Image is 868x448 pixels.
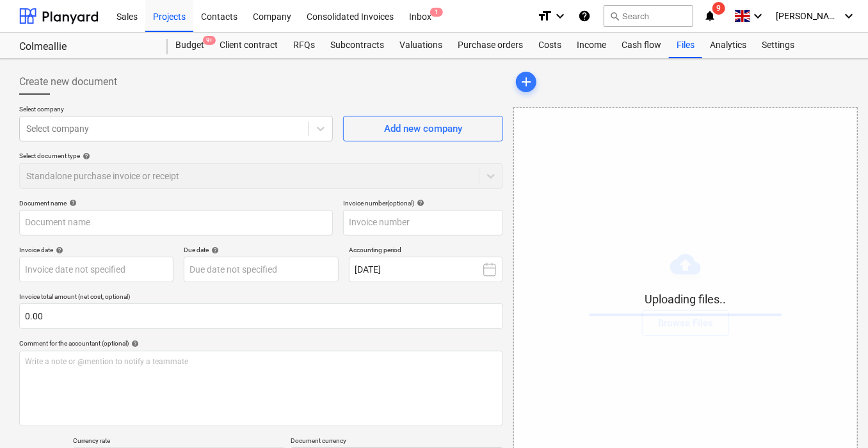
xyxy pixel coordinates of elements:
[537,8,552,24] i: format_size
[19,40,152,54] div: Colmeallie
[168,33,212,58] div: Budget
[53,246,63,254] span: help
[19,152,503,160] div: Select document type
[343,116,503,141] button: Add new company
[168,33,212,58] a: Budget9+
[19,210,333,236] input: Document name
[343,199,503,207] div: Invoice number (optional)
[19,199,333,207] div: Document name
[750,8,766,24] i: keyboard_arrow_down
[430,8,443,17] span: 1
[212,33,285,58] a: Client contract
[67,199,77,207] span: help
[604,5,693,27] button: Search
[578,8,591,24] i: Knowledge base
[209,246,219,254] span: help
[712,2,725,15] span: 9
[73,436,285,447] p: Currency rate
[414,199,424,207] span: help
[614,33,669,58] a: Cash flow
[291,436,503,447] p: Document currency
[184,246,338,254] div: Due date
[518,74,534,90] span: add
[19,257,173,282] input: Invoice date not specified
[804,387,868,448] iframe: Chat Widget
[702,33,754,58] a: Analytics
[531,33,569,58] a: Costs
[285,33,323,58] a: RFQs
[80,152,90,160] span: help
[569,33,614,58] a: Income
[384,120,462,137] div: Add new company
[754,33,802,58] a: Settings
[203,36,216,45] span: 9+
[19,339,503,348] div: Comment for the accountant (optional)
[669,33,702,58] a: Files
[129,340,139,348] span: help
[450,33,531,58] a: Purchase orders
[552,8,568,24] i: keyboard_arrow_down
[776,11,840,21] span: [PERSON_NAME] Jack
[19,74,117,90] span: Create new document
[323,33,392,58] a: Subcontracts
[841,8,856,24] i: keyboard_arrow_down
[19,303,503,329] input: Invoice total amount (net cost, optional)
[703,8,716,24] i: notifications
[392,33,450,58] a: Valuations
[609,11,620,21] span: search
[349,246,503,257] p: Accounting period
[19,246,173,254] div: Invoice date
[349,257,503,282] button: [DATE]
[19,105,333,116] p: Select company
[184,257,338,282] input: Due date not specified
[343,210,503,236] input: Invoice number
[19,292,503,303] p: Invoice total amount (net cost, optional)
[590,292,782,307] p: Uploading files..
